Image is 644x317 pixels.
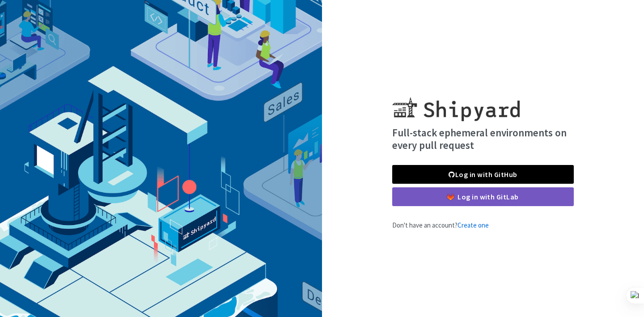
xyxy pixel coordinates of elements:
[392,165,574,184] a: Log in with GitHub
[458,221,489,229] a: Create one
[392,187,574,206] a: Log in with GitLab
[392,86,520,121] img: Shipyard logo
[392,127,574,151] h4: Full-stack ephemeral environments on every pull request
[447,194,454,200] img: gitlab-color.svg
[392,221,489,229] span: Don't have an account?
